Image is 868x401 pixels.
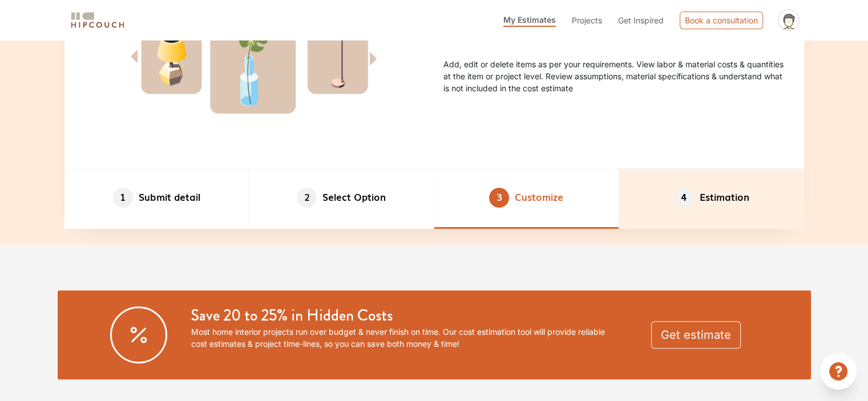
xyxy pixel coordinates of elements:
[191,306,617,326] h3: Save 20 to 25% in Hidden Costs
[69,10,126,30] img: logo-horizontal.svg
[618,15,664,25] span: Get Inspired
[69,7,126,33] span: logo-horizontal.svg
[249,169,434,229] li: Select Option
[680,11,763,29] div: Book a consultation
[572,15,602,25] span: Projects
[651,321,741,349] button: Get estimate
[113,188,133,208] span: 1
[489,188,509,208] span: 3
[434,169,619,229] li: Customize
[64,169,249,229] li: Submit detail
[503,15,556,25] span: My Estimates
[674,188,694,208] span: 4
[619,169,804,229] li: Estimation
[297,188,317,208] span: 2
[191,326,617,350] p: Most home interior projects run over budget & never finish on time. Our cost estimation tool will...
